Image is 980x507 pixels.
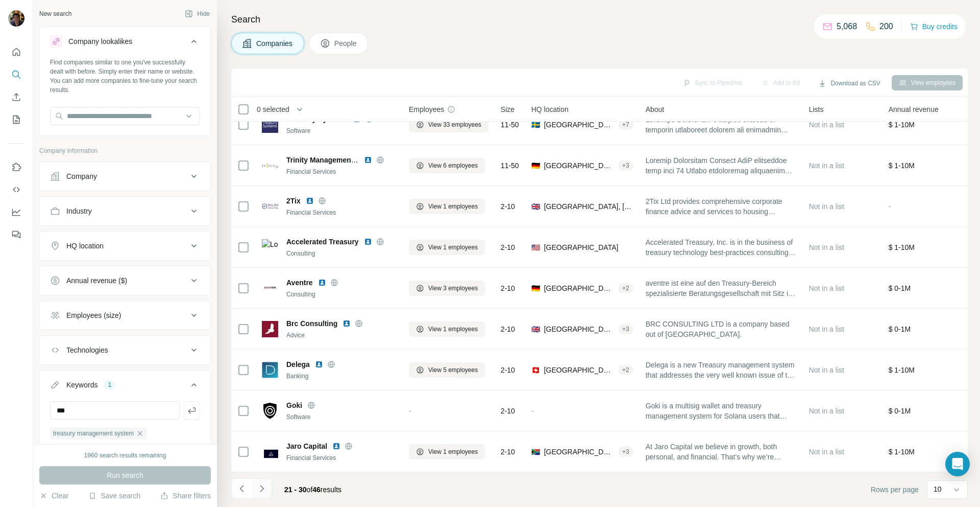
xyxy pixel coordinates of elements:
span: 11-50 [501,120,519,130]
img: LinkedIn logo [315,360,323,368]
button: View 5 employees [409,362,485,378]
span: [GEOGRAPHIC_DATA], [GEOGRAPHIC_DATA]|[GEOGRAPHIC_DATA]|[GEOGRAPHIC_DATA] ([GEOGRAPHIC_DATA])|[GEO... [544,324,614,334]
div: Employees (size) [66,310,121,320]
span: Delega is a new Treasury management system that addresses the very well known issue of the manage... [646,360,797,380]
div: + 2 [618,365,633,375]
button: Navigate to next page [252,478,272,499]
img: LinkedIn logo [342,319,351,328]
img: Logo of Accelerated Treasury [262,239,278,256]
span: 2-10 [501,447,515,457]
button: Dashboard [8,203,24,221]
button: Use Surfe on LinkedIn [8,158,24,176]
span: 🇺🇸 [531,242,540,252]
span: Size [501,104,514,114]
span: Rows per page [871,485,919,495]
button: View 3 employees [409,281,485,296]
span: $ 1-10M [889,162,915,170]
span: aventre ist eine auf den Treasury-Bereich spezialisierte Beratungsgesellschaft mit Sitz in [GEOGR... [646,278,797,298]
div: Company lookalikes [68,36,132,47]
img: Logo of Trinity Management Systems [262,157,278,174]
img: Logo of Treasury Systems [262,117,278,133]
img: Logo of Delega [262,362,278,378]
div: Financial Services [286,208,397,217]
div: Banking [286,372,397,381]
div: + 3 [618,161,633,170]
div: Company [66,171,97,181]
span: 🇩🇪 [531,160,540,171]
button: HQ location [40,234,210,258]
span: of [307,486,313,494]
button: Enrich CSV [8,88,24,106]
span: Annual revenue [889,104,939,114]
button: Keywords1 [40,373,210,401]
button: Buy credits [910,19,958,34]
div: Software [286,412,397,422]
span: Not in a list [809,448,844,456]
span: [GEOGRAPHIC_DATA], [GEOGRAPHIC_DATA], [GEOGRAPHIC_DATA] [544,201,633,212]
span: View 5 employees [428,365,478,375]
span: 🇨🇭 [531,365,540,375]
span: - [409,407,411,415]
p: 200 [879,20,893,33]
span: 🇿🇦 [531,447,540,457]
p: 5,068 [837,20,857,33]
div: Find companies similar to one you've successfully dealt with before. Simply enter their name or w... [50,58,200,95]
div: Financial Services [286,167,397,176]
button: Search [8,65,24,84]
button: Annual revenue ($) [40,268,210,293]
img: Logo of Aventre [262,280,278,296]
span: View 1 employees [428,447,478,456]
span: Lists [809,104,824,114]
button: Clear [39,491,68,501]
span: Delega [286,359,310,370]
span: 🇸🇪 [531,120,540,130]
div: Software [286,126,397,135]
span: View 1 employees [428,243,478,252]
div: Consulting [286,290,397,299]
button: Industry [40,199,210,223]
span: View 3 employees [428,284,478,293]
span: Trinity Management Systems [286,156,385,164]
span: Not in a list [809,162,844,170]
button: Share filters [160,491,211,501]
span: 2-10 [501,201,515,212]
span: $ 1-10M [889,121,915,129]
span: Companies [256,38,293,49]
span: $ 0-1M [889,407,911,415]
div: + 7 [618,120,633,129]
span: [GEOGRAPHIC_DATA], [GEOGRAPHIC_DATA] [544,120,614,130]
span: - [531,407,534,415]
span: Aventre [286,278,313,288]
button: View 33 employees [409,117,488,132]
span: Goki is a multisig wallet and treasury management system for Solana users that want to keep their... [646,401,797,421]
span: View 33 employees [428,120,481,129]
span: [GEOGRAPHIC_DATA], [GEOGRAPHIC_DATA] [544,160,614,171]
button: Download as CSV [811,76,887,91]
h4: Search [231,12,968,27]
span: Goki [286,400,302,410]
img: LinkedIn logo [364,156,372,164]
span: About [646,104,665,114]
button: View 1 employees [409,321,485,337]
span: Not in a list [809,325,844,333]
div: Annual revenue ($) [66,275,127,286]
span: 2-10 [501,365,515,375]
div: + 2 [618,284,633,293]
div: + 3 [618,325,633,334]
div: Keywords [66,380,97,390]
span: Not in a list [809,202,844,211]
button: Hide [178,6,217,21]
img: LinkedIn logo [364,238,372,246]
span: $ 0-1M [889,284,911,292]
span: Employees [409,104,444,114]
span: 2-10 [501,283,515,293]
div: Industry [66,206,92,216]
span: View 1 employees [428,325,478,334]
span: View 6 employees [428,161,478,170]
span: [GEOGRAPHIC_DATA], [GEOGRAPHIC_DATA] [544,447,614,457]
span: $ 1-10M [889,448,915,456]
span: 🇬🇧 [531,324,540,334]
button: Company [40,164,210,189]
button: View 1 employees [409,240,485,255]
div: Open Intercom Messenger [945,452,970,476]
